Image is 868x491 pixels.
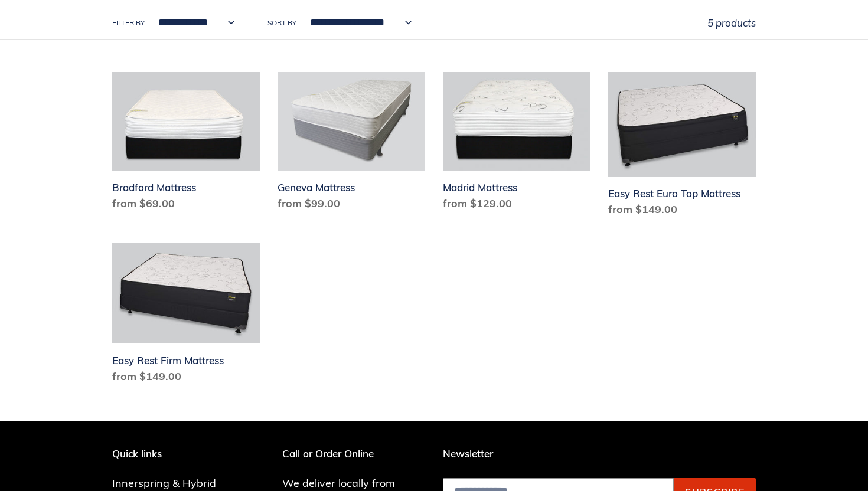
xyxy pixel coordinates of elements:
a: Easy Rest Firm Mattress [112,243,260,389]
a: Madrid Mattress [443,72,590,216]
p: Quick links [112,448,234,460]
p: Call or Order Online [282,448,426,460]
a: Bradford Mattress [112,72,260,216]
a: Geneva Mattress [278,72,425,216]
label: Filter by [112,18,145,28]
a: Innerspring & Hybrid [112,476,216,490]
a: Easy Rest Euro Top Mattress [608,72,756,222]
p: Newsletter [443,448,756,460]
label: Sort by [267,18,296,28]
span: 5 products [707,17,756,29]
